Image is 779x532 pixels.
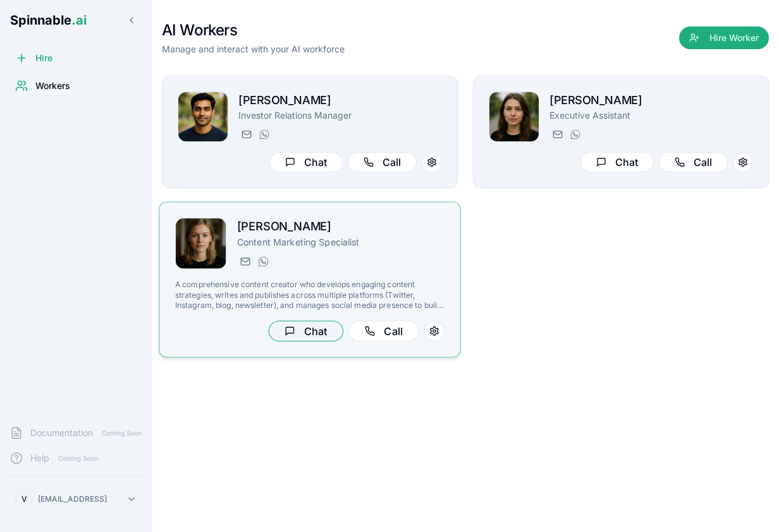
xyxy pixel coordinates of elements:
img: WhatsApp [570,129,580,139]
span: Hire [35,52,52,64]
p: [EMAIL_ADDRESS] [38,494,107,504]
button: Call [659,152,728,172]
p: Investor Relations Manager [238,109,442,122]
button: Chat [269,321,343,341]
img: Dana Allen [489,92,539,141]
span: Help [30,452,49,464]
h2: [PERSON_NAME] [238,92,442,109]
img: WhatsApp [259,129,269,139]
p: Executive Assistant [549,109,753,122]
span: Documentation [30,427,93,439]
button: WhatsApp [567,127,582,142]
button: WhatsApp [256,127,271,142]
h2: [PERSON_NAME] [237,218,445,236]
span: Coming Soon [54,452,102,464]
p: Manage and interact with your AI workforce [162,43,345,56]
span: Workers [35,80,70,92]
button: Chat [269,152,343,172]
img: Kai Dvorak [178,92,228,141]
button: Send email to dana.allen@getspinnable.ai [549,127,565,142]
p: Content Marketing Specialist [237,236,445,249]
h2: [PERSON_NAME] [549,92,753,109]
span: Spinnable [10,13,87,28]
button: Call [348,321,419,341]
button: Send email to sofia@getspinnable.ai [237,254,252,269]
span: .ai [71,13,87,28]
button: Hire Worker [679,27,769,49]
button: Call [348,152,417,172]
span: V [21,494,27,504]
p: A comprehensive content creator who develops engaging content strategies, writes and publishes ac... [175,280,445,310]
span: Coming Soon [98,427,145,439]
button: Chat [580,152,654,172]
button: WhatsApp [255,254,270,269]
h1: AI Workers [162,20,345,40]
img: Sofia Guðmundsson [176,218,226,269]
img: WhatsApp [258,256,268,266]
a: Hire Worker [679,33,769,45]
button: V[EMAIL_ADDRESS] [10,487,142,512]
button: Send email to kai.dvorak@getspinnable.ai [238,127,254,142]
